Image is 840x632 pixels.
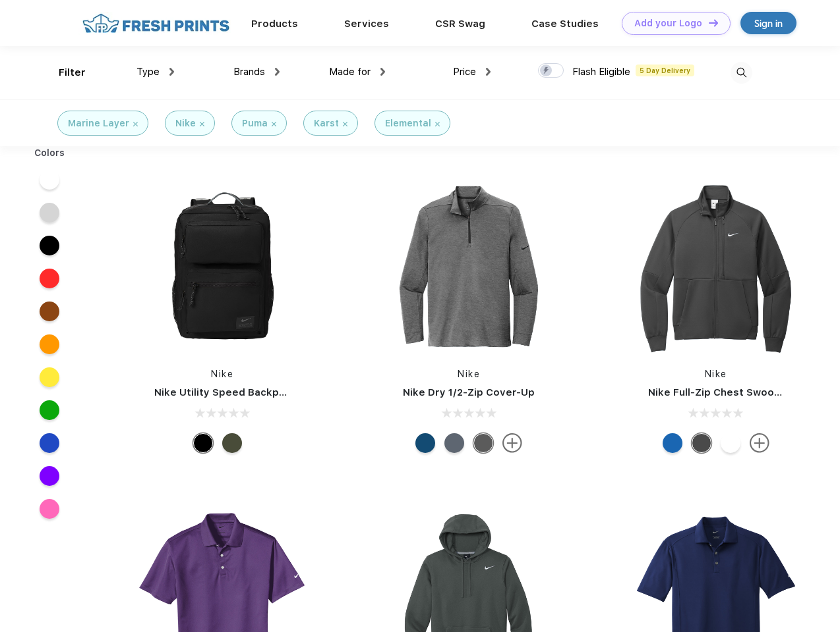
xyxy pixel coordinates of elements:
a: Products [251,18,298,30]
img: more.svg [750,433,769,453]
img: desktop_search.svg [731,62,752,84]
div: Navy Heather [444,433,464,453]
div: Sign in [754,16,783,31]
div: Elemental [385,117,431,130]
div: Add your Logo [634,18,702,29]
div: Royal [663,433,682,453]
div: Gym Blue [415,433,435,453]
div: Black [193,433,213,453]
div: Anthracite [692,433,711,453]
img: dropdown.png [486,68,491,76]
span: Brands [233,66,265,78]
img: dropdown.png [380,68,385,76]
img: func=resize&h=266 [628,179,804,354]
div: Marine Layer [68,117,129,130]
span: Made for [329,66,371,78]
div: Nike [175,117,196,130]
span: Flash Eligible [572,66,630,78]
a: CSR Swag [435,18,485,30]
img: more.svg [502,433,522,453]
img: filter_cancel.svg [133,122,138,126]
a: Sign in [740,12,796,34]
a: Nike Full-Zip Chest Swoosh Jacket [648,386,824,398]
img: func=resize&h=266 [135,179,310,354]
span: Type [136,66,160,78]
div: Cargo Khaki [222,433,242,453]
div: Colors [24,146,75,160]
img: fo%20logo%202.webp [78,12,233,35]
a: Nike [705,369,727,379]
div: Karst [314,117,339,130]
img: dropdown.png [275,68,280,76]
div: Black Heather [473,433,493,453]
a: Nike [458,369,480,379]
img: func=resize&h=266 [381,179,556,354]
span: 5 Day Delivery [636,65,694,76]
div: Puma [242,117,268,130]
a: Nike Utility Speed Backpack [154,386,297,398]
a: Services [344,18,389,30]
a: Nike Dry 1/2-Zip Cover-Up [403,386,535,398]
div: White [721,433,740,453]
img: filter_cancel.svg [272,122,276,126]
img: dropdown.png [169,68,174,76]
span: Price [453,66,476,78]
img: filter_cancel.svg [435,122,440,126]
img: DT [709,19,718,26]
div: Filter [59,65,86,80]
img: filter_cancel.svg [200,122,204,126]
a: Nike [211,369,233,379]
img: filter_cancel.svg [343,122,347,126]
